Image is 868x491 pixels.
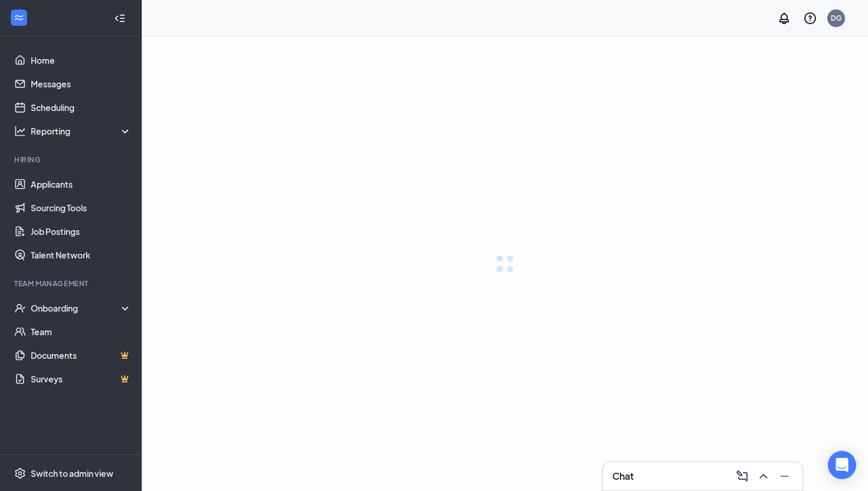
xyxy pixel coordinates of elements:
[803,11,817,25] svg: QuestionInfo
[14,155,129,165] div: Hiring
[732,467,750,486] button: ComposeMessage
[831,13,842,23] div: DG
[14,302,26,314] svg: UserCheck
[31,72,132,96] a: Messages
[612,470,634,483] h3: Chat
[31,320,132,343] a: Team
[756,469,771,483] svg: ChevronUp
[14,279,129,289] div: Team Management
[31,367,132,391] a: SurveysCrown
[774,467,793,486] button: Minimize
[13,12,25,24] svg: WorkstreamLogo
[31,48,132,72] a: Home
[753,467,772,486] button: ChevronUp
[14,467,26,479] svg: Settings
[14,125,26,137] svg: Analysis
[778,469,792,483] svg: Minimize
[828,451,856,479] div: Open Intercom Messenger
[777,11,791,25] svg: Notifications
[31,196,132,220] a: Sourcing Tools
[735,469,749,483] svg: ComposeMessage
[31,125,132,137] div: Reporting
[31,467,113,479] div: Switch to admin view
[31,243,132,267] a: Talent Network
[31,96,132,119] a: Scheduling
[31,172,132,196] a: Applicants
[114,12,126,24] svg: Collapse
[31,302,132,314] div: Onboarding
[31,343,132,367] a: DocumentsCrown
[31,220,132,243] a: Job Postings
